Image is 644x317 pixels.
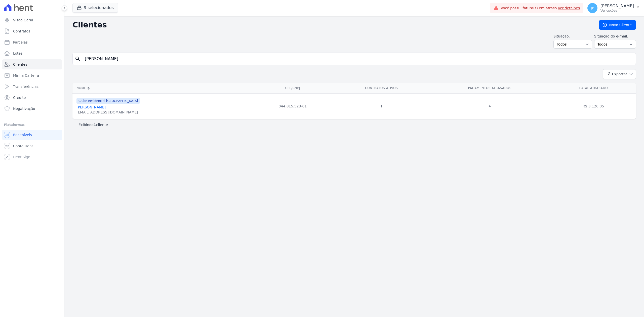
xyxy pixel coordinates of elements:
[13,51,23,56] span: Lotes
[13,95,26,100] span: Crédito
[2,141,62,151] a: Conta Hent
[251,93,334,119] td: 044.815.523-01
[13,143,33,148] span: Conta Hent
[551,93,636,119] td: R$ 3.126,05
[2,104,62,114] a: Negativação
[2,93,62,103] a: Crédito
[2,130,62,140] a: Recebíveis
[94,123,96,127] b: 1
[75,56,81,62] i: search
[2,26,62,36] a: Contratos
[334,93,429,119] td: 1
[78,122,108,127] p: Exibindo cliente
[551,83,636,93] th: Total Atrasado
[600,4,634,9] p: [PERSON_NAME]
[13,40,28,45] span: Parcelas
[2,59,62,69] a: Clientes
[13,84,38,89] span: Transferências
[13,73,39,78] span: Minha Carteira
[13,18,33,23] span: Visão Geral
[501,6,580,11] span: Você possui fatura(s) em atraso.
[72,20,591,29] h2: Clientes
[2,82,62,92] a: Transferências
[429,83,551,93] th: Pagamentos Atrasados
[429,93,551,119] td: 4
[76,110,140,115] div: [EMAIL_ADDRESS][DOMAIN_NAME]
[334,83,429,93] th: Contratos Ativos
[72,3,118,13] button: 9 selecionados
[583,1,644,15] button: JP [PERSON_NAME] Ver opções
[553,34,592,39] label: Situação:
[13,29,30,34] span: Contratos
[603,69,636,79] button: Exportar
[2,15,62,25] a: Visão Geral
[600,9,634,13] p: Ver opções
[599,20,636,30] a: Novo Cliente
[4,122,60,128] div: Plataformas
[2,37,62,47] a: Parcelas
[72,83,251,93] th: Nome
[591,6,594,10] span: JP
[594,34,636,39] label: Situação do e-mail:
[251,83,334,93] th: CPF/CNPJ
[558,6,580,10] a: Ver detalhes
[13,132,32,137] span: Recebíveis
[76,98,140,104] span: Clube Residencial [GEOGRAPHIC_DATA]
[13,106,35,111] span: Negativação
[76,105,106,109] a: [PERSON_NAME]
[13,62,27,67] span: Clientes
[2,70,62,81] a: Minha Carteira
[2,48,62,58] a: Lotes
[82,54,634,64] input: Buscar por nome, CPF ou e-mail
